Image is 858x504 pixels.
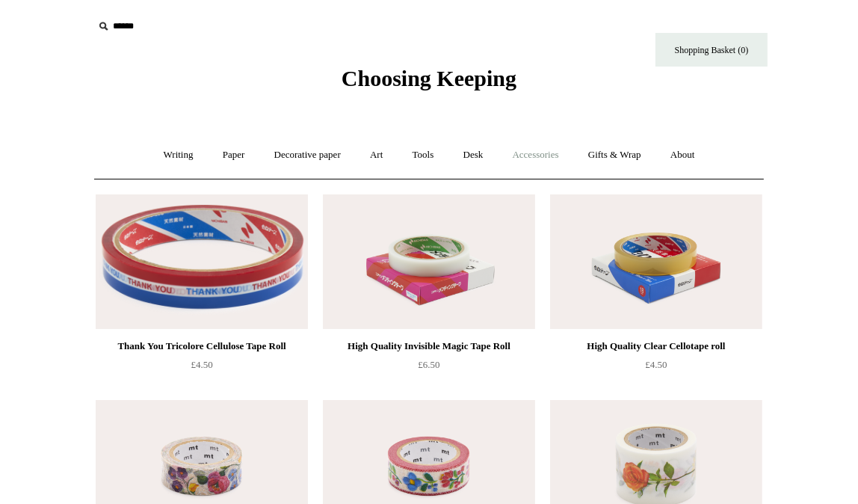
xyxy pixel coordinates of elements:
a: Accessories [499,135,572,175]
div: High Quality Invisible Magic Tape Roll [327,337,531,355]
a: Shopping Basket (0) [655,33,768,67]
a: High Quality Invisible Magic Tape Roll £6.50 [323,337,535,399]
a: Art [357,135,396,175]
a: High Quality Clear Cellotape roll High Quality Clear Cellotape roll [550,194,762,329]
img: High Quality Invisible Magic Tape Roll [323,194,535,329]
a: Thank You Tricolore Cellulose Tape Roll £4.50 [96,337,308,399]
div: Thank You Tricolore Cellulose Tape Roll [99,337,304,355]
img: High Quality Clear Cellotape roll [550,194,762,329]
img: Thank You Tricolore Cellulose Tape Roll [96,194,308,329]
a: Paper [209,135,259,175]
a: Thank You Tricolore Cellulose Tape Roll Thank You Tricolore Cellulose Tape Roll [96,194,308,329]
a: Writing [150,135,207,175]
a: Gifts & Wrap [575,135,655,175]
span: Choosing Keeping [342,66,516,90]
a: Choosing Keeping [342,78,516,88]
a: About [657,135,709,175]
a: Desk [450,135,497,175]
a: Tools [399,135,448,175]
span: £6.50 [418,359,439,370]
div: High Quality Clear Cellotape roll [554,337,759,355]
a: High Quality Clear Cellotape roll £4.50 [550,337,762,399]
a: High Quality Invisible Magic Tape Roll High Quality Invisible Magic Tape Roll [323,194,535,329]
span: £4.50 [645,359,667,370]
span: £4.50 [191,359,212,370]
a: Decorative paper [261,135,354,175]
